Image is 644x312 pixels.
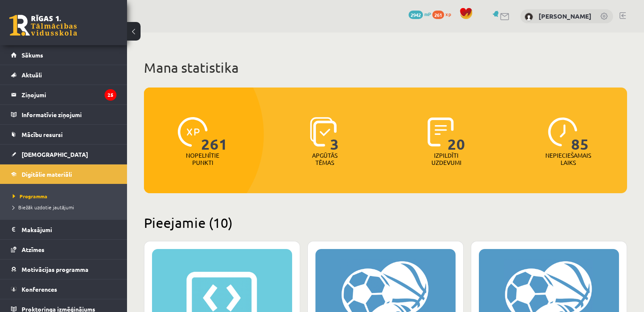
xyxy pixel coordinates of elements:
[105,89,116,101] i: 25
[409,11,423,19] span: 2942
[432,11,455,17] a: 261 xp
[22,170,72,178] span: Digitālie materiāli
[9,15,77,36] a: Rīgas 1. Tālmācības vidusskola
[13,193,47,200] span: Programma
[22,265,88,273] span: Motivācijas programma
[22,285,57,293] span: Konferences
[430,152,463,166] p: Izpildīti uzdevumi
[11,164,116,184] a: Digitālie materiāli
[22,246,44,253] span: Atzīmes
[310,117,337,147] img: icon-learned-topics-4a711ccc23c960034f471b6e78daf4a3bad4a20eaf4de84257b87e66633f6470.svg
[11,125,116,144] a: Mācību resursi
[11,240,116,259] a: Atzīmes
[424,11,431,17] span: mP
[571,117,589,152] span: 85
[409,11,431,17] a: 2942 mP
[22,51,43,59] span: Sākums
[11,260,116,279] a: Motivācijas programma
[11,279,116,299] a: Konferences
[445,11,451,17] span: xp
[11,105,116,124] a: Informatīvie ziņojumi
[11,220,116,239] a: Maksājumi
[11,145,116,164] a: [DEMOGRAPHIC_DATA]
[11,85,116,104] a: Ziņojumi25
[11,65,116,85] a: Aktuāli
[525,13,533,21] img: Ričards Alsters
[545,152,591,166] p: Nepieciešamais laiks
[308,152,341,166] p: Apgūtās tēmas
[428,117,454,147] img: icon-completed-tasks-ad58ae20a441b2904462921112bc710f1caf180af7a3daa7317a5a94f2d26646.svg
[22,85,116,104] legend: Ziņojumi
[539,12,591,20] a: [PERSON_NAME]
[13,203,119,211] a: Biežāk uzdotie jautājumi
[144,59,627,76] h1: Mana statistika
[11,45,116,65] a: Sākums
[22,105,116,124] legend: Informatīvie ziņojumi
[330,117,339,152] span: 3
[186,152,219,166] p: Nopelnītie punkti
[432,11,444,19] span: 261
[22,220,116,239] legend: Maksājumi
[548,117,578,147] img: icon-clock-7be60019b62300814b6bd22b8e044499b485619524d84068768e800edab66f18.svg
[13,204,74,211] span: Biežāk uzdotie jautājumi
[448,117,465,152] span: 20
[144,214,627,231] h2: Pieejamie (10)
[13,192,119,200] a: Programma
[178,117,207,147] img: icon-xp-0682a9bc20223a9ccc6f5883a126b849a74cddfe5390d2b41b4391c66f2066e7.svg
[22,131,63,138] span: Mācību resursi
[22,151,88,158] span: [DEMOGRAPHIC_DATA]
[22,71,42,79] span: Aktuāli
[201,117,228,152] span: 261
